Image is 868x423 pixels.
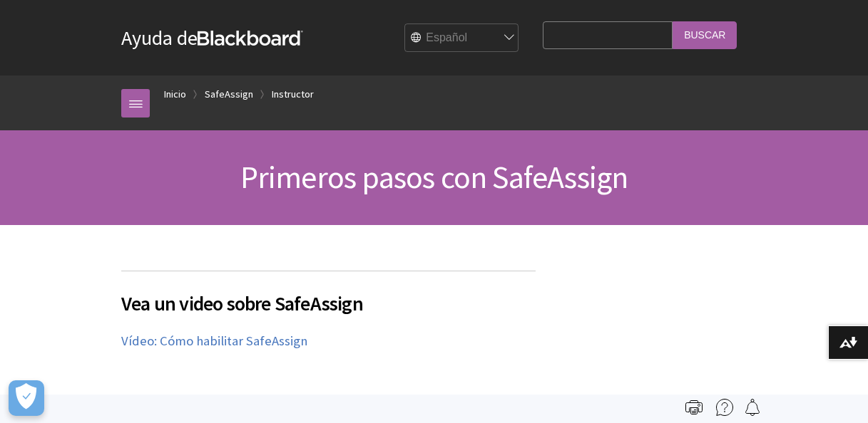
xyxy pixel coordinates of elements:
img: Follow this page [744,399,761,416]
a: Vídeo: Cómo habilitar SafeAssign [121,333,307,350]
input: Buscar [673,21,737,49]
a: SafeAssign [205,85,253,103]
select: Site Language Selector [405,24,519,53]
img: Print [685,399,703,416]
a: Inicio [164,85,186,103]
a: Ayuda deBlackboard [121,25,303,51]
strong: Blackboard [198,31,303,46]
button: Abrir preferencias [9,380,44,416]
a: Instructor [272,85,314,103]
span: Primeros pasos con SafeAssign [240,157,628,197]
img: More help [716,399,733,416]
h2: Vea un video sobre SafeAssign [121,271,536,318]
